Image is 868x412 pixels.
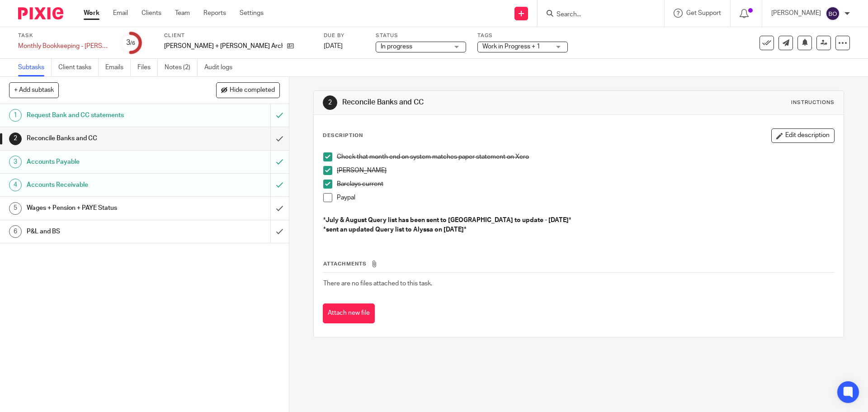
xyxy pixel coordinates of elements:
[126,38,135,48] div: 3
[216,82,280,98] button: Hide completed
[18,42,108,51] div: Monthly Bookkeeping - Rees &amp; Lee
[337,180,834,189] p: Barclays current
[482,43,540,50] span: Work in Progress + 1
[771,9,821,18] p: [PERSON_NAME]
[113,9,128,18] a: Email
[9,133,22,145] div: 2
[9,179,22,191] div: 4
[376,32,466,39] label: Status
[477,32,568,39] label: Tags
[325,217,569,223] strong: July & August Query list has been sent to [GEOGRAPHIC_DATA] to update - [DATE]
[337,166,834,175] p: [PERSON_NAME]
[142,9,161,18] a: Clients
[204,59,239,76] a: Audit logs
[27,201,183,215] h1: Wages + Pension + PAYE Status
[18,7,63,19] img: Pixie
[164,42,283,51] p: [PERSON_NAME] + [PERSON_NAME] Architects
[175,9,190,18] a: Team
[324,43,343,49] span: [DATE]
[164,32,312,39] label: Client
[130,41,135,46] small: /6
[27,225,183,238] h1: P&L and BS
[9,202,22,215] div: 5
[18,42,108,51] div: Monthly Bookkeeping - [PERSON_NAME] & [PERSON_NAME]
[324,32,364,39] label: Due by
[323,227,467,233] strong: *sent an updated Query list to Alyssa on [DATE]*
[203,9,226,18] a: Reports
[84,9,99,18] a: Work
[556,11,637,19] input: Search
[9,109,22,122] div: 1
[686,10,721,16] span: Get Support
[137,59,158,76] a: Files
[342,98,598,107] h1: Reconcile Banks and CC
[381,43,412,50] span: In progress
[826,6,840,21] img: svg%3E
[323,95,337,110] div: 2
[323,303,375,324] button: Attach new file
[9,82,59,98] button: + Add subtask
[230,87,275,94] span: Hide completed
[323,132,363,139] p: Description
[18,32,108,39] label: Task
[165,59,198,76] a: Notes (2)
[9,225,22,238] div: 6
[27,109,183,122] h1: Request Bank and CC statements
[105,59,131,76] a: Emails
[27,178,183,192] h1: Accounts Receivable
[791,99,835,106] div: Instructions
[337,193,834,202] p: Paypal
[771,128,835,143] button: Edit description
[240,9,264,18] a: Settings
[18,59,52,76] a: Subtasks
[337,152,834,161] p: Check that month end on system matches paper statement on Xero
[27,132,183,145] h1: Reconcile Banks and CC
[58,59,99,76] a: Client tasks
[9,156,22,168] div: 3
[323,261,367,266] span: Attachments
[27,155,183,169] h1: Accounts Payable
[323,280,432,287] span: There are no files attached to this task.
